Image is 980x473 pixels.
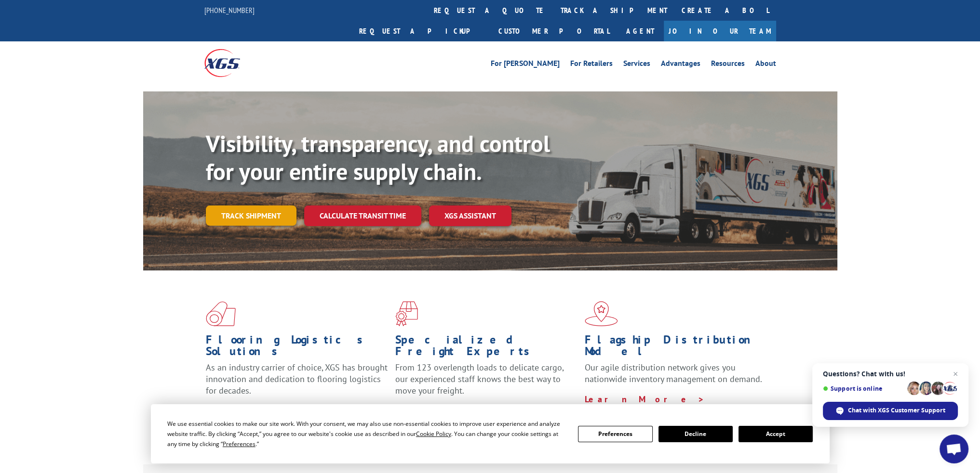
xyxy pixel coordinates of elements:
img: xgs-icon-focused-on-flooring-red [395,301,418,326]
span: Questions? Chat with us! [823,370,958,378]
span: Preferences [223,440,255,448]
img: xgs-icon-flagship-distribution-model-red [585,301,618,326]
p: From 123 overlength loads to delicate cargo, our experienced staff knows the best way to move you... [395,362,577,405]
button: Preferences [578,426,652,442]
span: As an industry carrier of choice, XGS has brought innovation and dedication to flooring logistics... [206,362,388,396]
a: Agent [617,21,664,41]
span: Cookie Policy [416,430,451,438]
a: Resources [711,60,745,70]
img: xgs-icon-total-supply-chain-intelligence-red [206,301,236,326]
a: Learn More > [585,394,705,405]
div: Cookie Consent Prompt [151,404,830,463]
a: Join Our Team [664,21,776,41]
a: For Retailers [570,60,613,70]
a: Advantages [661,60,700,70]
button: Decline [658,426,733,442]
a: [PHONE_NUMBER] [204,5,255,15]
a: XGS ASSISTANT [429,205,511,226]
b: Visibility, transparency, and control for your entire supply chain. [206,128,550,186]
a: Track shipment [206,205,296,226]
h1: Specialized Freight Experts [395,334,577,362]
span: Support is online [823,385,904,392]
span: Our agile distribution network gives you nationwide inventory management on demand. [585,362,762,384]
h1: Flagship Distribution Model [585,334,767,362]
span: Chat with XGS Customer Support [848,406,945,415]
span: Chat with XGS Customer Support [823,402,958,420]
a: Services [623,60,650,70]
a: For [PERSON_NAME] [491,60,560,70]
a: Calculate transit time [304,205,421,226]
h1: Flooring Logistics Solutions [206,334,388,362]
a: Customer Portal [491,21,617,41]
div: We use essential cookies to make our site work. With your consent, we may also use non-essential ... [167,419,566,449]
button: Accept [738,426,813,442]
a: Open chat [940,435,968,463]
a: About [755,60,776,70]
a: Request a pickup [352,21,491,41]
